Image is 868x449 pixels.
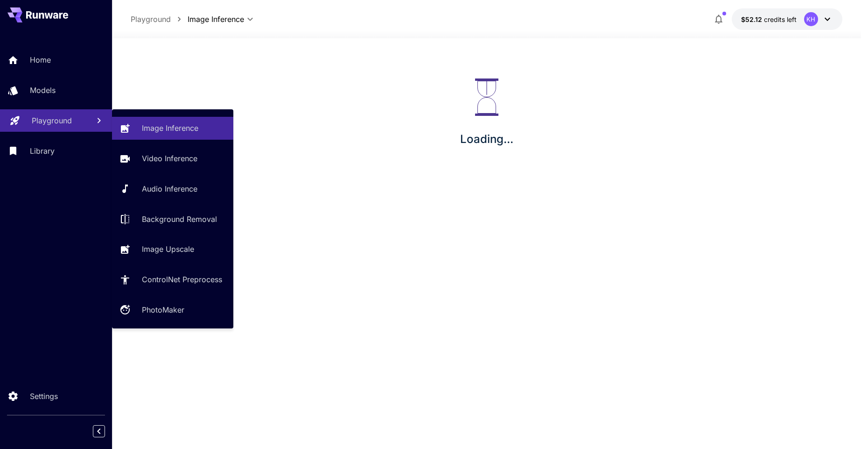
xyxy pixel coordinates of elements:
[32,115,72,126] p: Playground
[741,15,764,23] span: $52.12
[142,183,197,194] p: Audio Inference
[804,12,818,26] div: KH
[131,14,171,25] p: Playground
[764,15,797,23] span: credits left
[732,8,842,30] button: $52.12258
[112,207,233,230] a: Background Removal
[142,274,222,285] p: ControlNet Preprocess
[142,153,197,164] p: Video Inference
[142,243,194,255] p: Image Upscale
[112,268,233,291] a: ControlNet Preprocess
[188,14,244,25] span: Image Inference
[112,178,233,200] a: Audio Inference
[112,238,233,261] a: Image Upscale
[93,425,105,437] button: Collapse sidebar
[142,122,198,134] p: Image Inference
[112,299,233,321] a: PhotoMaker
[112,147,233,170] a: Video Inference
[460,131,513,148] p: Loading...
[30,391,58,402] p: Settings
[30,54,51,65] p: Home
[30,85,56,96] p: Models
[30,145,55,157] p: Library
[131,14,188,25] nav: breadcrumb
[142,214,217,225] p: Background Removal
[142,304,184,315] p: PhotoMaker
[741,14,797,24] div: $52.12258
[100,423,112,440] div: Collapse sidebar
[112,117,233,140] a: Image Inference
